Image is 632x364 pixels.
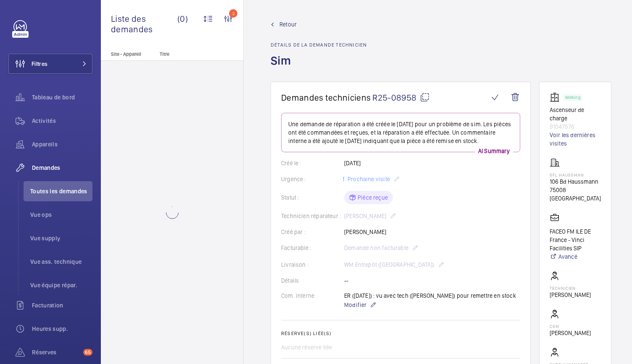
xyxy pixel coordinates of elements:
h2: Détails de la demande technicien [271,42,367,48]
p: 106 Bd Haussmann [550,177,601,186]
p: 91047576 [550,122,601,131]
span: Demandes techniciens [281,92,371,103]
a: Voir les dernières visites [550,131,601,148]
p: Une demande de réparation a été créée le [DATE] pour un problème de sim. Les pièces ont été comma... [288,120,513,145]
p: 75008 [GEOGRAPHIC_DATA] [550,186,601,203]
span: Demandes [32,164,92,172]
h2: Réserve(s) liée(s) [281,330,520,336]
span: Vue équipe répar. [30,281,92,289]
span: Toutes les demandes [30,187,92,195]
span: Appareils [32,140,92,148]
a: Avancé [550,252,601,261]
p: Technicien [550,286,591,291]
span: 65 [83,349,92,356]
h1: Sim [271,53,367,82]
p: [PERSON_NAME] [550,329,591,337]
span: Réserves [32,348,80,356]
span: Heures supp. [32,325,92,333]
p: Working [565,96,580,99]
span: Modifier [344,301,366,309]
span: Tableau de bord [32,93,92,101]
p: Ascenseur de charge [550,106,601,122]
p: [PERSON_NAME] [550,291,591,299]
p: CSM [550,324,591,329]
span: Activités [32,117,92,125]
p: FACEO FM ILE DE France - Vinci Facilities SIP [550,227,601,252]
p: Site - Appareil [101,51,156,57]
p: Titre [160,51,215,57]
button: Filtres [8,54,92,74]
img: elevator.svg [550,92,563,102]
span: Retour [279,20,297,29]
p: AI Summary [475,147,513,155]
span: Vue ass. technique [30,257,92,266]
span: Filtres [32,60,47,68]
span: Vue supply [30,234,92,242]
span: Liste des demandes [111,13,177,34]
span: R25-08958 [372,92,430,103]
p: SFL Haussman [550,172,601,177]
span: Vue ops [30,211,92,219]
span: Facturation [32,301,92,309]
